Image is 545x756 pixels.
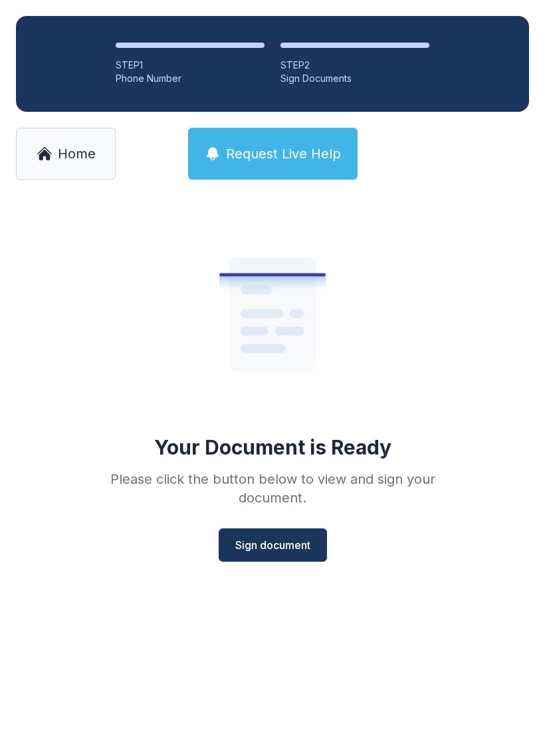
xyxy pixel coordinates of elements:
div: Please click the button below to view and sign your document. [81,470,464,507]
div: Phone Number [116,72,265,85]
span: Sign document [235,537,310,553]
span: Home [58,144,96,163]
div: STEP 1 [116,59,265,72]
div: Sign Documents [280,72,429,85]
div: STEP 2 [280,59,429,72]
div: Your Document is Ready [154,435,391,459]
span: Request Live Help [226,144,341,163]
